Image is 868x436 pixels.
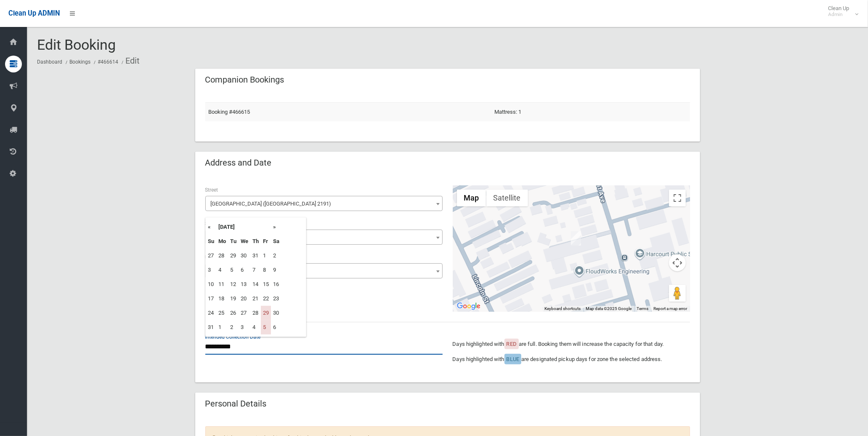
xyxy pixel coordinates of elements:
button: Toggle fullscreen view [669,190,686,206]
th: « [206,220,216,234]
td: 6 [271,320,281,334]
td: 4 [250,320,261,334]
span: 10 [207,232,441,243]
td: 16 [271,277,281,292]
a: Terms [637,306,649,311]
span: Map data ©2025 Google [586,306,632,311]
td: 22 [261,292,271,306]
td: 21 [250,292,261,306]
th: Th [250,234,261,249]
button: Show satellite imagery [486,190,528,206]
th: We [239,234,250,249]
span: 10 [205,230,443,245]
header: Address and Date [195,155,282,171]
td: 24 [206,306,216,320]
td: 2 [228,320,239,334]
td: 17 [206,292,216,306]
td: 26 [228,306,239,320]
div: 4/10 First Avenue, BELFIELD NSW 2191 [571,231,581,246]
small: Admin [828,11,849,18]
a: Dashboard [37,59,62,65]
td: 3 [239,320,250,334]
td: 28 [216,249,228,263]
td: 30 [239,249,250,263]
img: Google [455,301,483,312]
td: 5 [228,263,239,277]
td: 2 [271,249,281,263]
td: 1 [216,320,228,334]
td: 7 [250,263,261,277]
span: Edit Booking [37,36,116,53]
td: 23 [271,292,281,306]
td: 19 [228,292,239,306]
td: 13 [239,277,250,292]
td: 8 [261,263,271,277]
td: 29 [228,249,239,263]
td: 5 [261,320,271,334]
th: Sa [271,234,281,249]
span: 4 [207,265,441,277]
span: RED [507,341,517,347]
td: 18 [216,292,228,306]
td: 4 [216,263,228,277]
td: 11 [216,277,228,292]
td: Mattress: 1 [491,102,690,121]
td: 6 [239,263,250,277]
span: First Avenue (BELFIELD 2191) [207,198,441,210]
a: Report a map error [654,306,687,311]
button: Show street map [457,190,486,206]
span: 4 [205,263,443,278]
span: First Avenue (BELFIELD 2191) [205,196,443,211]
li: Edit [119,53,140,69]
header: Personal Details [195,396,277,412]
span: Clean Up [824,5,857,18]
td: 3 [206,263,216,277]
p: Days highlighted with are designated pickup days for zone the selected address. [453,354,690,364]
a: #466614 [98,59,118,65]
td: 31 [250,249,261,263]
td: 30 [271,306,281,320]
p: Days highlighted with are full. Booking them will increase the capacity for that day. [453,339,690,349]
th: Tu [228,234,239,249]
button: Keyboard shortcuts [545,306,581,312]
th: » [271,220,281,234]
td: 20 [239,292,250,306]
th: [DATE] [216,220,271,234]
td: 27 [206,249,216,263]
header: Companion Bookings [195,72,295,88]
td: 29 [261,306,271,320]
td: 10 [206,277,216,292]
a: Open this area in Google Maps (opens a new window) [455,301,483,312]
th: Mo [216,234,228,249]
a: Booking #466615 [209,109,250,115]
td: 28 [250,306,261,320]
td: 14 [250,277,261,292]
a: Bookings [69,59,90,65]
td: 27 [239,306,250,320]
span: BLUE [507,356,519,362]
td: 15 [261,277,271,292]
button: Map camera controls [669,254,686,271]
button: Drag Pegman onto the map to open Street View [669,285,686,302]
td: 31 [206,320,216,334]
td: 1 [261,249,271,263]
td: 12 [228,277,239,292]
th: Su [206,234,216,249]
th: Fr [261,234,271,249]
span: Clean Up ADMIN [8,9,60,17]
td: 9 [271,263,281,277]
td: 25 [216,306,228,320]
